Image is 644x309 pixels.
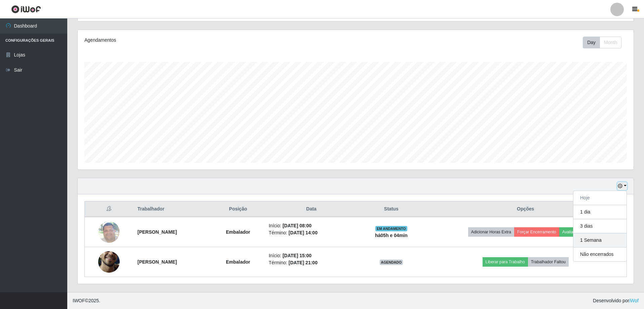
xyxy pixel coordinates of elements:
time: [DATE] 21:00 [289,260,317,265]
li: Término: [269,229,354,236]
button: Day [583,37,600,48]
button: Hoje [573,191,627,205]
button: Não encerrados [573,247,627,261]
span: © 2025 . [73,297,100,304]
img: CoreUI Logo [11,5,41,13]
button: Month [600,37,621,48]
time: [DATE] 15:00 [282,253,311,258]
strong: Embalador [226,259,250,265]
strong: há 05 h e 04 min [375,233,408,238]
button: Trabalhador Faltou [528,257,569,267]
strong: [PERSON_NAME] [138,259,177,265]
div: First group [583,37,621,48]
li: Início: [269,222,354,229]
strong: [PERSON_NAME] [138,229,177,235]
button: 1 Semana [573,233,627,247]
button: Forçar Encerramento [514,227,559,237]
span: AGENDADO [380,260,403,265]
button: Adicionar Horas Extra [468,227,514,237]
div: Agendamentos [84,37,305,44]
button: 1 dia [573,205,627,219]
th: Opções [424,201,627,217]
span: Desenvolvido por [593,297,639,304]
li: Início: [269,252,354,259]
div: Toolbar with button groups [583,37,627,48]
button: Liberar para Trabalho [483,257,528,267]
strong: Embalador [226,229,250,235]
time: [DATE] 14:00 [289,230,317,235]
img: 1755034904390.jpeg [98,238,120,286]
time: [DATE] 08:00 [282,223,311,228]
span: IWOF [73,298,85,303]
th: Posição [212,201,265,217]
th: Status [358,201,425,217]
th: Data [265,201,358,217]
li: Término: [269,259,354,266]
img: 1697490161329.jpeg [98,218,120,246]
span: EM ANDAMENTO [375,226,407,231]
button: 3 dias [573,219,627,233]
button: Avaliação [559,227,583,237]
th: Trabalhador [134,201,212,217]
a: iWof [629,298,639,303]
